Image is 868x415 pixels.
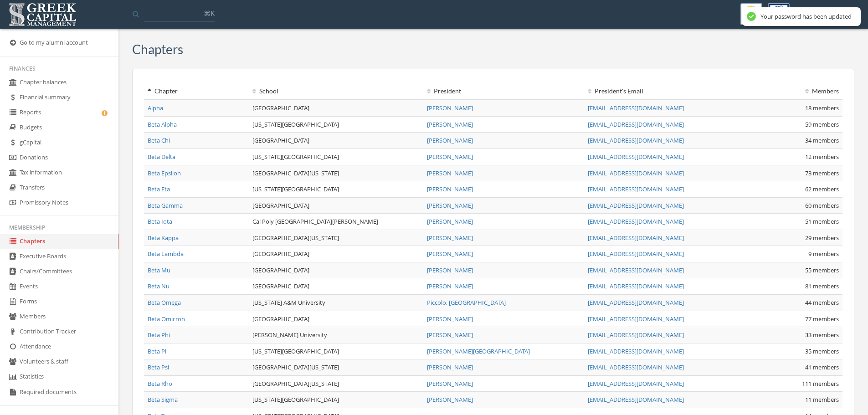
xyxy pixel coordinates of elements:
[805,298,839,307] span: 44 members
[748,87,839,96] div: Members
[249,181,423,198] td: [US_STATE][GEOGRAPHIC_DATA]
[427,185,473,193] a: [PERSON_NAME]
[148,217,172,225] a: Beta Iota
[588,298,684,307] a: [EMAIL_ADDRESS][DOMAIN_NAME]
[588,153,684,161] a: [EMAIL_ADDRESS][DOMAIN_NAME]
[427,379,473,388] a: [PERSON_NAME]
[148,104,163,112] a: Alpha
[249,230,423,246] td: [GEOGRAPHIC_DATA][US_STATE]
[148,136,170,144] a: Beta Chi
[805,201,839,210] span: 60 members
[427,298,506,307] a: Piccolo, [GEOGRAPHIC_DATA]
[249,246,423,262] td: [GEOGRAPHIC_DATA]
[427,120,473,128] a: [PERSON_NAME]
[805,347,839,355] span: 35 members
[805,282,839,290] span: 81 members
[588,379,684,388] a: [EMAIL_ADDRESS][DOMAIN_NAME]
[795,3,861,19] div: K [PERSON_NAME]
[148,153,175,161] a: Beta Delta
[249,375,423,392] td: [GEOGRAPHIC_DATA][US_STATE]
[588,347,684,355] a: [EMAIL_ADDRESS][DOMAIN_NAME]
[760,13,852,20] div: Your password has been updated
[148,185,170,193] a: Beta Eta
[427,395,473,404] a: [PERSON_NAME]
[588,331,684,339] a: [EMAIL_ADDRESS][DOMAIN_NAME]
[588,266,684,274] a: [EMAIL_ADDRESS][DOMAIN_NAME]
[148,234,179,242] a: Beta Kappa
[249,214,423,230] td: Cal Poly [GEOGRAPHIC_DATA][PERSON_NAME]
[805,120,839,128] span: 59 members
[805,136,839,144] span: 34 members
[427,282,473,290] a: [PERSON_NAME]
[427,104,473,112] a: [PERSON_NAME]
[148,315,185,323] a: Beta Omicron
[805,234,839,242] span: 29 members
[427,201,473,210] a: [PERSON_NAME]
[805,169,839,177] span: 73 members
[805,104,839,112] span: 18 members
[427,315,473,323] a: [PERSON_NAME]
[588,217,684,225] a: [EMAIL_ADDRESS][DOMAIN_NAME]
[427,153,473,161] a: [PERSON_NAME]
[249,327,423,343] td: [PERSON_NAME] University
[249,392,423,408] td: [US_STATE][GEOGRAPHIC_DATA]
[588,87,741,96] div: President 's Email
[249,359,423,376] td: [GEOGRAPHIC_DATA][US_STATE]
[252,87,420,96] div: School
[588,363,684,371] a: [EMAIL_ADDRESS][DOMAIN_NAME]
[805,395,839,404] span: 11 members
[805,153,839,161] span: 12 members
[805,331,839,339] span: 33 members
[588,395,684,404] a: [EMAIL_ADDRESS][DOMAIN_NAME]
[148,266,170,274] a: Beta Mu
[148,201,183,210] a: Beta Gamma
[204,9,215,18] span: ⌘K
[588,169,684,177] a: [EMAIL_ADDRESS][DOMAIN_NAME]
[588,315,684,323] a: [EMAIL_ADDRESS][DOMAIN_NAME]
[427,234,473,242] a: [PERSON_NAME]
[588,104,684,112] a: [EMAIL_ADDRESS][DOMAIN_NAME]
[805,363,839,371] span: 41 members
[249,343,423,359] td: [US_STATE][GEOGRAPHIC_DATA]
[802,379,839,388] span: 111 members
[148,87,245,96] div: Chapter
[588,136,684,144] a: [EMAIL_ADDRESS][DOMAIN_NAME]
[148,298,181,307] a: Beta Omega
[249,311,423,327] td: [GEOGRAPHIC_DATA]
[148,363,169,371] a: Beta Psi
[427,331,473,339] a: [PERSON_NAME]
[427,217,473,225] a: [PERSON_NAME]
[249,149,423,165] td: [US_STATE][GEOGRAPHIC_DATA]
[249,116,423,133] td: [US_STATE][GEOGRAPHIC_DATA]
[249,278,423,295] td: [GEOGRAPHIC_DATA]
[808,250,839,258] span: 9 members
[588,201,684,210] a: [EMAIL_ADDRESS][DOMAIN_NAME]
[148,120,177,128] a: Beta Alpha
[588,185,684,193] a: [EMAIL_ADDRESS][DOMAIN_NAME]
[148,395,178,404] a: Beta Sigma
[588,234,684,242] a: [EMAIL_ADDRESS][DOMAIN_NAME]
[132,42,183,56] h3: Chapters
[427,250,473,258] a: [PERSON_NAME]
[148,250,184,258] a: Beta Lambda
[148,331,170,339] a: Beta Phi
[249,262,423,278] td: [GEOGRAPHIC_DATA]
[148,282,169,290] a: Beta Nu
[805,217,839,225] span: 51 members
[427,363,473,371] a: [PERSON_NAME]
[249,197,423,214] td: [GEOGRAPHIC_DATA]
[588,282,684,290] a: [EMAIL_ADDRESS][DOMAIN_NAME]
[427,87,580,96] div: President
[427,169,473,177] a: [PERSON_NAME]
[249,165,423,181] td: [GEOGRAPHIC_DATA][US_STATE]
[249,295,423,311] td: [US_STATE] A&M University
[249,133,423,149] td: [GEOGRAPHIC_DATA]
[249,100,423,116] td: [GEOGRAPHIC_DATA]
[588,120,684,128] a: [EMAIL_ADDRESS][DOMAIN_NAME]
[148,347,166,355] a: Beta Pi
[148,379,172,388] a: Beta Rho
[427,136,473,144] a: [PERSON_NAME]
[805,185,839,193] span: 62 members
[427,266,473,274] a: [PERSON_NAME]
[148,169,181,177] a: Beta Epsilon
